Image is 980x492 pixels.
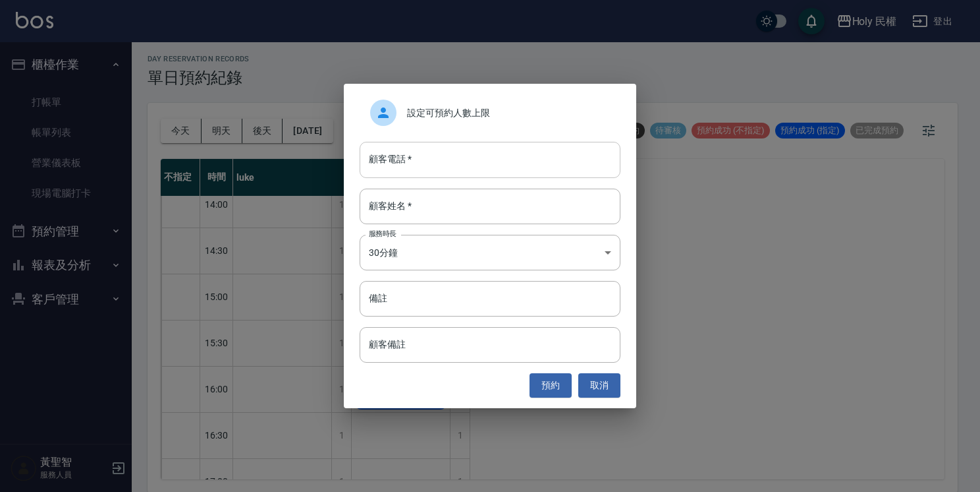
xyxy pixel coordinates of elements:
div: 設定可預約人數上限 [360,94,620,131]
button: 預約 [530,373,572,398]
div: 30分鐘 [360,235,620,270]
label: 服務時長 [369,229,396,239]
button: 取消 [578,373,620,398]
span: 設定可預約人數上限 [407,106,610,120]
